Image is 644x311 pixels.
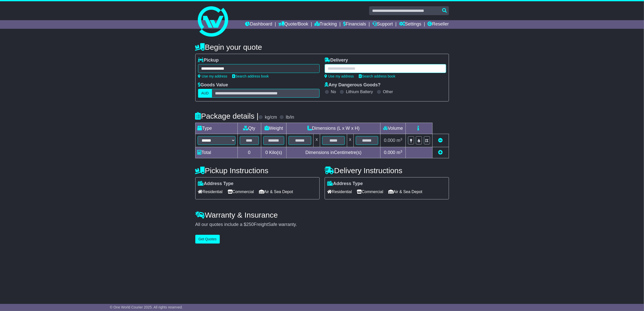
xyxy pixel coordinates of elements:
[195,123,237,134] td: Type
[343,20,366,29] a: Financials
[198,74,227,78] a: Use my address
[315,20,337,29] a: Tracking
[195,147,237,158] td: Total
[325,82,381,88] label: Any Dangerous Goods?
[195,166,320,175] h4: Pickup Instructions
[245,20,272,29] a: Dashboard
[357,188,383,196] span: Commercial
[400,137,402,141] sup: 3
[325,58,348,63] label: Delivery
[438,138,443,143] a: Remove this item
[246,222,254,227] span: 250
[228,188,254,196] span: Commercial
[195,112,259,120] h4: Package details |
[195,211,449,219] h4: Warranty & Insurance
[427,20,449,29] a: Reseller
[347,134,353,147] td: x
[384,138,395,143] span: 0.000
[237,123,261,134] td: Qty
[314,134,320,147] td: x
[384,150,395,155] span: 0.000
[261,123,287,134] td: Weight
[397,150,402,155] span: m
[110,305,183,309] span: © One World Courier 2025. All rights reserved.
[346,89,373,94] label: Lithium Battery
[287,123,380,134] td: Dimensions (L x W x H)
[286,115,294,120] label: lb/in
[198,188,223,196] span: Residential
[195,43,449,51] h4: Begin your quote
[195,222,449,227] div: All our quotes include a $ FreightSafe warranty.
[198,89,212,98] label: AUD
[400,149,402,153] sup: 3
[397,138,402,143] span: m
[327,181,363,187] label: Address Type
[359,74,395,78] a: Search address book
[198,181,234,187] label: Address Type
[259,188,293,196] span: Air & Sea Depot
[287,147,380,158] td: Dimensions in Centimetre(s)
[388,188,422,196] span: Air & Sea Depot
[372,20,393,29] a: Support
[265,150,268,155] span: 0
[265,115,277,120] label: kg/cm
[195,235,220,244] button: Get Quotes
[438,150,443,155] a: Add new item
[325,74,354,78] a: Use my address
[237,147,261,158] td: 0
[380,123,406,134] td: Volume
[261,147,287,158] td: Kilo(s)
[198,58,219,63] label: Pickup
[232,74,269,78] a: Search address book
[399,20,421,29] a: Settings
[278,20,308,29] a: Quote/Book
[331,89,336,94] label: No
[325,166,449,175] h4: Delivery Instructions
[198,82,228,88] label: Goods Value
[383,89,393,94] label: Other
[327,188,352,196] span: Residential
